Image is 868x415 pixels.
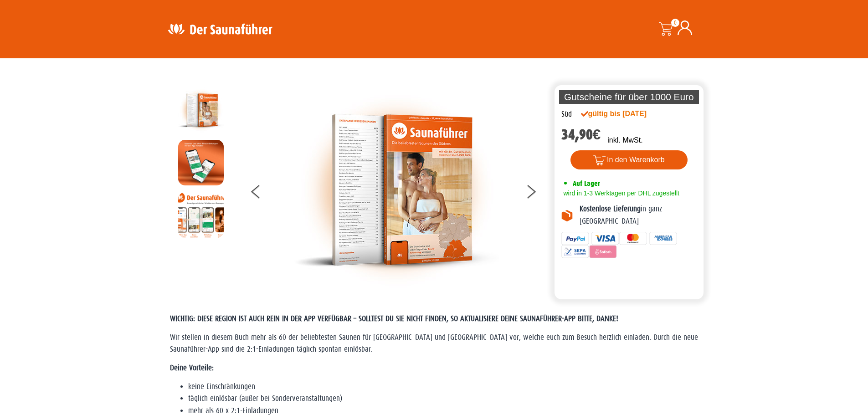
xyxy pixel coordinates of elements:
img: der-saunafuehrer-2025-sued [294,87,499,292]
div: gültig bis [DATE] [581,108,667,119]
bdi: 34,90 [561,126,601,143]
li: keine Einschränkungen [188,381,699,393]
span: wird in 1-3 Werktagen per DHL zugestellt [561,190,679,197]
b: Kostenlose Lieferung [580,205,641,213]
p: inkl. MwSt. [607,135,642,146]
span: WICHTIG: DIESE REGION IST AUCH REIN IN DER APP VERFÜGBAR – SOLLTEST DU SIE NICHT FINDEN, SO AKTUA... [170,314,618,323]
strong: Deine Vorteile: [170,364,214,372]
p: Gutscheine für über 1000 Euro [559,90,699,104]
span: Wir stellen in diesem Buch mehr als 60 der beliebtesten Saunen für [GEOGRAPHIC_DATA] und [GEOGRAP... [170,333,698,354]
img: MOCKUP-iPhone_regional [178,140,224,185]
span: Auf Lager [573,179,600,188]
li: täglich einlösbar (außer bei Sonderveranstaltungen) [188,393,699,405]
button: In den Warenkorb [570,150,688,169]
img: der-saunafuehrer-2025-sued [178,87,224,133]
span: € [593,126,601,143]
p: in ganz [GEOGRAPHIC_DATA] [580,203,697,227]
span: 0 [671,19,679,27]
img: Anleitung7tn [178,192,224,238]
div: Süd [561,108,572,120]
